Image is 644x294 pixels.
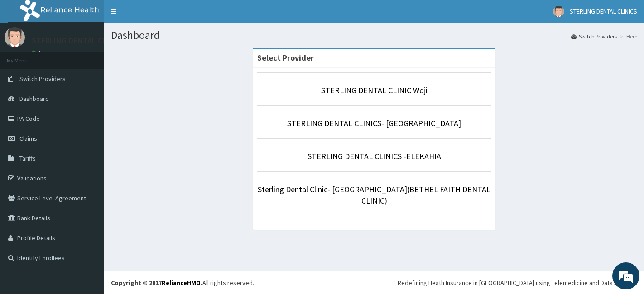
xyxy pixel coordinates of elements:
h1: Dashboard [111,29,637,41]
a: RelianceHMO [162,279,201,287]
span: Switch Providers [19,75,66,83]
a: Sterling Dental Clinic- [GEOGRAPHIC_DATA](BETHEL FAITH DENTAL CLINIC) [258,184,490,206]
img: User Image [5,27,25,47]
strong: Select Provider [257,52,314,63]
li: Here [618,33,637,40]
strong: Copyright © 2017 . [111,279,202,287]
span: Claims [19,134,37,142]
span: Tariffs [19,154,36,162]
a: STERLING DENTAL CLINIC Woji [321,85,428,95]
a: Switch Providers [571,33,617,40]
span: STERLING DENTAL CLINICS [570,7,637,15]
div: Redefining Heath Insurance in [GEOGRAPHIC_DATA] using Telemedicine and Data Science! [398,278,637,287]
img: User Image [553,6,564,17]
span: Dashboard [19,95,49,103]
footer: All rights reserved. [104,271,644,294]
a: Online [32,49,53,56]
a: STERLING DENTAL CLINICS- [GEOGRAPHIC_DATA] [287,118,461,128]
p: STERLING DENTAL CLINICS [32,37,125,45]
a: STERLING DENTAL CLINICS -ELEKAHIA [308,151,441,161]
